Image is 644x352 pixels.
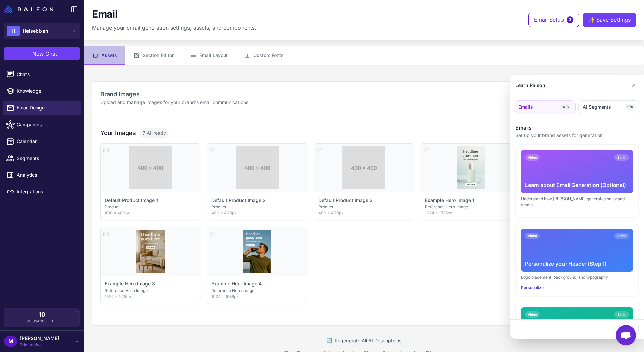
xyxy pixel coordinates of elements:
button: AI Segments0/6 [578,100,640,114]
div: Learn about Email Generation (Optional) [525,181,629,189]
div: Åben chat [616,325,636,345]
span: Video [525,311,540,318]
div: Logo placement, background, and typography [521,274,633,280]
span: Emails [518,103,533,111]
button: Personalize [521,284,544,291]
div: Understand how [PERSON_NAME] generates on-brand emails [521,196,633,208]
span: 3 min [614,311,629,318]
span: Video [525,233,540,239]
p: Set up your brand assets for generation [515,132,639,139]
span: 0/6 [625,104,636,111]
span: Video [525,154,540,161]
button: Close [629,79,639,92]
button: Close [619,324,639,335]
span: 2 min [614,154,629,161]
div: Learn Raleon [515,82,545,89]
span: 0/3 [560,104,571,111]
span: 3 min [614,233,629,239]
span: AI Segments [583,103,611,111]
button: Emails0/3 [514,100,576,114]
h3: Emails [515,124,639,132]
div: Personalize your Header (Step 1) [525,260,629,268]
